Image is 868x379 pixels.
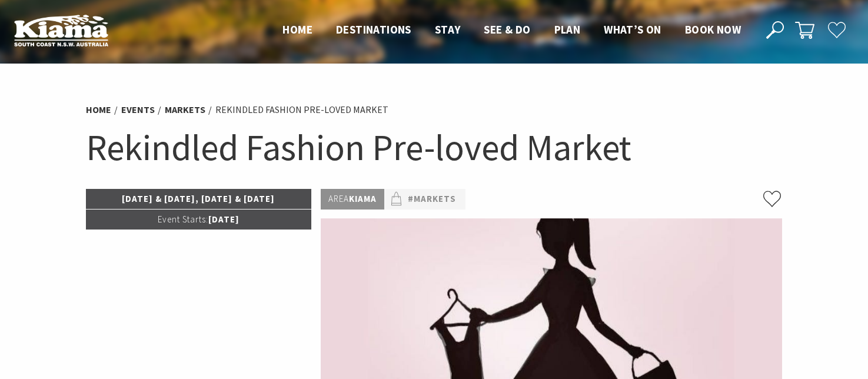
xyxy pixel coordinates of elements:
nav: Main Menu [271,21,753,40]
span: Plan [554,22,581,36]
img: Kiama Logo [14,14,108,46]
a: Markets [165,104,205,116]
h1: Rekindled Fashion Pre-loved Market [86,124,783,171]
p: [DATE] & [DATE], [DATE] & [DATE] [86,189,312,209]
a: Events [121,104,155,116]
span: See & Do [484,22,530,36]
span: What’s On [604,22,661,36]
li: Rekindled Fashion Pre-loved Market [215,102,388,118]
a: Home [86,104,111,116]
span: Area [328,193,349,204]
span: Home [282,22,312,36]
span: Book now [685,22,741,36]
span: Event Starts: [158,214,208,225]
a: #Markets [408,192,456,207]
p: [DATE] [86,210,312,230]
span: Stay [435,22,461,36]
p: Kiama [321,189,384,210]
span: Destinations [336,22,411,36]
